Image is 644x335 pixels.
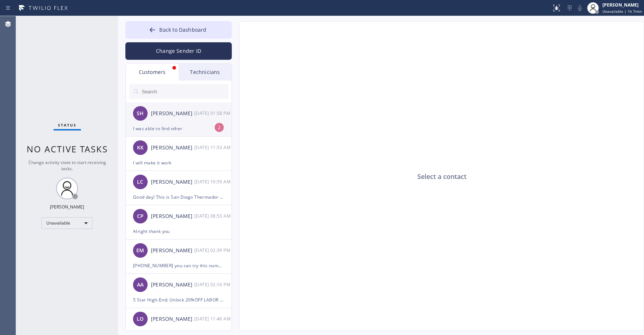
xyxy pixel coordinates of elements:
span: AA [137,281,144,289]
span: Status [58,122,77,128]
button: Change Sender ID [125,42,232,60]
div: [PERSON_NAME] [602,2,642,8]
div: [PERSON_NAME] [151,315,194,323]
span: EM [136,246,144,255]
div: Unavailable [42,217,93,229]
span: KK [137,144,144,152]
div: [PERSON_NAME] [151,246,194,255]
div: 09/02/2025 9:46 AM [194,315,232,323]
div: [PERSON_NAME] [151,109,194,118]
span: SH [137,109,144,118]
span: LO [137,315,144,323]
input: Search [141,84,229,99]
span: CP [137,212,144,221]
div: 5 Star High-End: Unlock 20%OFF LABOR on Thermador, Wolf, Viking & Sub-Zero repairs this week only... [133,296,224,304]
div: Technicians [179,64,231,81]
div: 09/02/2025 9:16 AM [194,280,232,289]
div: I will make it work [133,159,224,167]
div: 09/03/2025 9:53 AM [194,143,232,152]
div: 09/03/2025 9:53 AM [194,212,232,220]
div: 09/03/2025 9:58 AM [194,109,232,117]
button: Back to Dashboard [125,21,232,39]
div: [PERSON_NAME] [50,204,84,210]
div: I was able to find other [133,124,224,133]
div: [PERSON_NAME] [151,144,194,152]
span: Back to Dashboard [159,26,206,33]
div: Alright thank you [133,227,224,235]
div: 09/03/2025 9:59 AM [194,178,232,186]
div: [PERSON_NAME] [151,281,194,289]
div: [PERSON_NAME] [151,178,194,186]
span: Change activity state to start receiving tasks. [28,159,106,172]
span: LC [137,178,143,186]
button: Mute [575,3,585,13]
div: [PERSON_NAME] [151,212,194,221]
div: 2 [215,123,224,132]
div: [PHONE_NUMBER] you can try this number [133,261,224,270]
div: Customers [126,64,179,81]
span: No active tasks [27,143,108,155]
div: 09/02/2025 9:39 AM [194,246,232,254]
span: Unavailable | 1h 7min [602,9,642,14]
div: Good day! This is San Diego Thermador Appliance Repair. The tech said he's already there but the ... [133,193,224,201]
